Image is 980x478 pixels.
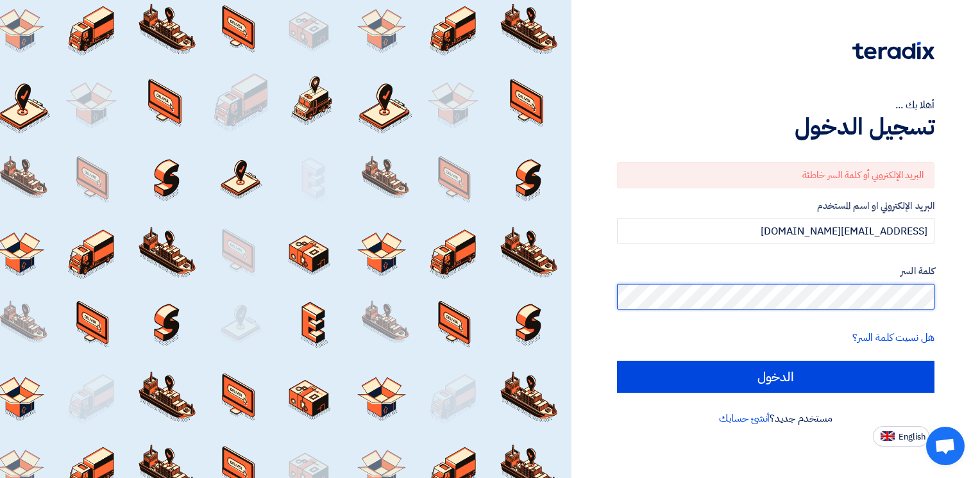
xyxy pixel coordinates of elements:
[899,433,925,441] span: English
[617,97,934,113] div: أهلا بك ...
[881,431,895,441] img: en-US.png
[617,361,934,393] input: الدخول
[617,162,934,188] div: البريد الإلكتروني أو كلمة السر خاطئة
[852,42,934,60] img: Teradix logo
[926,427,965,465] div: Open chat
[719,411,770,426] a: أنشئ حسابك
[617,411,934,426] div: مستخدم جديد؟
[617,264,934,279] label: كلمة السر
[617,113,934,141] h1: تسجيل الدخول
[873,426,929,447] button: English
[852,330,934,345] a: هل نسيت كلمة السر؟
[617,218,934,243] input: أدخل بريد العمل الإلكتروني او اسم المستخدم الخاص بك ...
[617,199,934,213] label: البريد الإلكتروني او اسم المستخدم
